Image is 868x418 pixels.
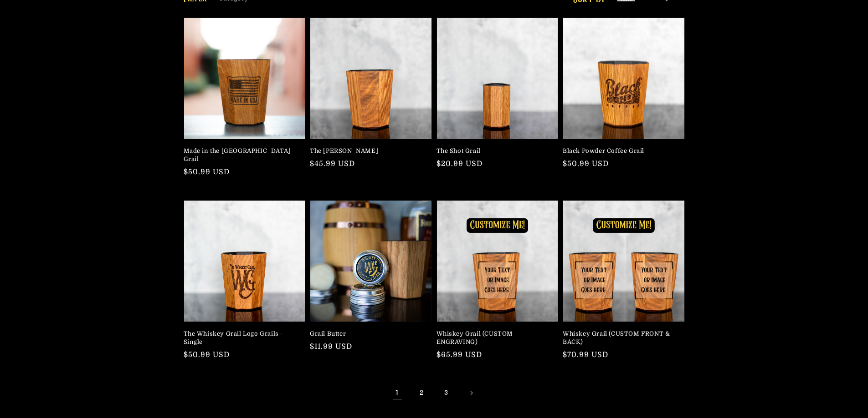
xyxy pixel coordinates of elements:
[412,383,432,403] a: Page 2
[184,383,685,403] nav: Pagination
[184,147,300,163] a: Made in the [GEOGRAPHIC_DATA] Grail
[310,330,426,338] a: Grail Butter
[461,383,481,403] a: Next page
[310,147,426,155] a: The [PERSON_NAME]
[563,330,679,346] a: Whiskey Grail (CUSTOM FRONT & BACK)
[437,383,457,403] a: Page 3
[437,330,553,346] a: Whiskey Grail (CUSTOM ENGRAVING)
[437,147,553,155] a: The Shot Grail
[184,330,300,346] a: The Whiskey Grail Logo Grails - Single
[563,147,679,155] a: Black Powder Coffee Grail
[387,383,407,403] span: Page 1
